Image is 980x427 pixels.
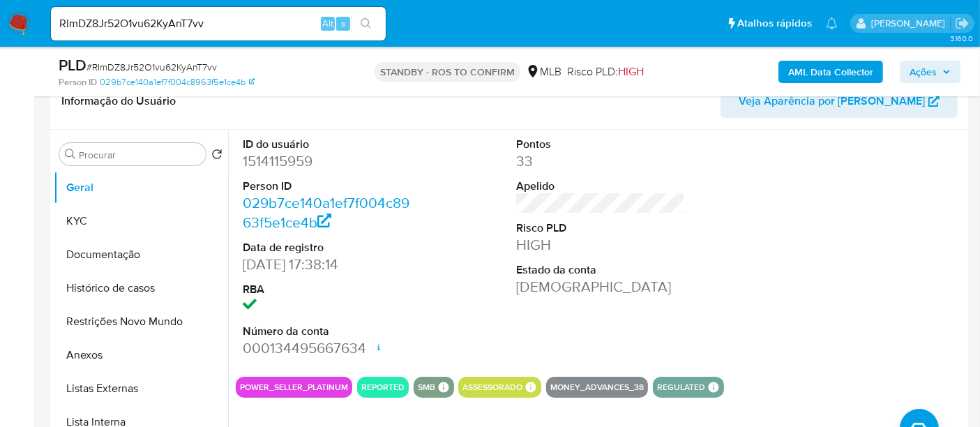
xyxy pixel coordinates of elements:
[375,62,520,82] p: STANDBY - ROS TO CONFIRM
[54,271,228,305] button: Histórico de casos
[516,220,685,236] dt: Risco PLD
[516,179,685,194] dt: Apelido
[243,137,412,152] dt: ID do usuário
[516,262,685,278] dt: Estado da conta
[341,17,345,30] span: s
[65,149,76,160] button: Procurar
[567,64,644,80] span: Risco PLD:
[900,61,960,83] button: Ações
[54,372,228,405] button: Listas Externas
[54,204,228,238] button: KYC
[211,149,223,164] button: Retornar ao pedido padrão
[243,240,412,255] dt: Data de registro
[243,324,412,339] dt: Número da conta
[955,16,970,31] a: Sair
[100,76,255,89] a: 029b7ce140a1ef7f004c8963f5e1ce4b
[618,63,644,80] span: HIGH
[516,137,685,152] dt: Pontos
[526,64,561,80] div: MLB
[243,282,412,297] dt: RBA
[322,17,333,30] span: Alt
[871,17,950,30] p: erico.trevizan@mercadopago.com.br
[54,171,228,204] button: Geral
[516,235,685,255] dd: HIGH
[243,338,412,358] dd: 000134495667634
[59,54,86,76] b: PLD
[243,151,412,171] dd: 1514115959
[950,33,973,44] span: 3.160.0
[826,17,838,29] a: Notificações
[86,60,217,74] span: # RImDZ8Jr52O1vu62KyAnT7vv
[54,238,228,271] button: Documentação
[721,84,958,118] button: Veja Aparência por [PERSON_NAME]
[352,14,380,33] button: search-icon
[51,15,386,33] input: Pesquise usuários ou casos...
[59,76,97,89] b: Person ID
[54,305,228,338] button: Restrições Novo Mundo
[79,149,200,161] input: Procurar
[910,61,937,83] span: Ações
[737,16,812,31] span: Atalhos rápidos
[788,61,873,83] b: AML Data Collector
[739,84,925,118] span: Veja Aparência por [PERSON_NAME]
[243,193,409,232] a: 029b7ce140a1ef7f004c8963f5e1ce4b
[778,61,883,83] button: AML Data Collector
[516,151,685,171] dd: 33
[243,255,412,274] dd: [DATE] 17:38:14
[243,179,412,194] dt: Person ID
[61,94,176,108] h1: Informação do Usuário
[516,277,685,297] dd: [DEMOGRAPHIC_DATA]
[54,338,228,372] button: Anexos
